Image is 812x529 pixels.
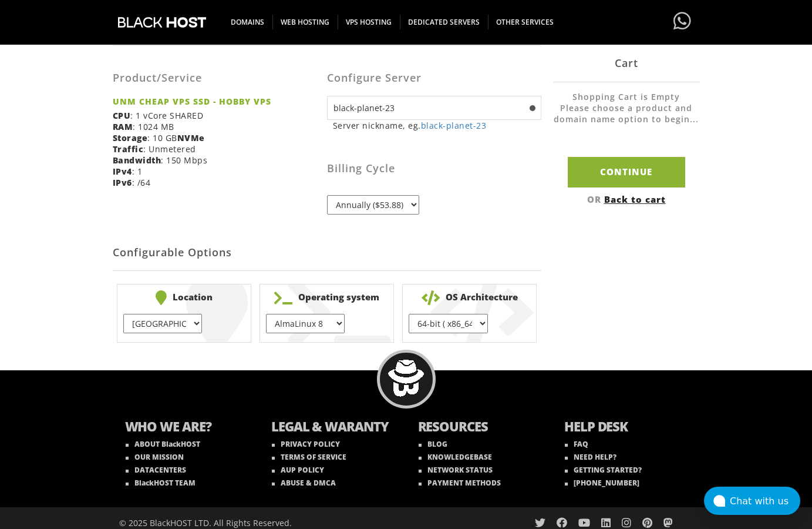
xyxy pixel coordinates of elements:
li: Shopping Cart is Empty Please choose a product and domain name option to begin... [553,91,700,136]
span: DEDICATED SERVERS [400,15,488,29]
b: Operating system [266,290,388,305]
div: : 1 vCore SHARED : 1024 MB : 10 GB : Unmetered : 150 Mbps : 1 : /64 [113,55,327,197]
span: OTHER SERVICES [488,15,562,29]
span: DOMAINS [223,15,273,29]
a: OUR MISSION [126,452,184,462]
button: Chat with us [704,487,800,515]
b: RAM [113,121,133,132]
input: Continue [568,157,685,187]
a: NETWORK STATUS [419,465,493,475]
a: PAYMENT METHODS [419,478,501,488]
b: Location [123,290,245,305]
div: Chat with us [730,495,800,507]
b: LEGAL & WARANTY [271,417,395,438]
b: Storage [113,132,148,143]
b: IPv6 [113,177,132,188]
a: FAQ [565,439,588,449]
b: Traffic [113,143,144,155]
a: DATACENTERS [126,465,186,475]
input: Hostname [327,96,541,120]
h2: Configurable Options [113,235,541,271]
a: Back to cart [604,193,666,205]
h3: Product/Service [113,72,318,84]
b: OS Architecture [409,290,530,305]
b: IPv4 [113,166,132,177]
a: black-planet-23 [421,120,487,131]
span: WEB HOSTING [272,15,338,29]
select: } } } } } } [123,314,202,333]
span: VPS HOSTING [338,15,400,29]
select: } } [409,314,487,333]
a: GETTING STARTED? [565,465,642,475]
b: CPU [113,110,131,121]
a: TERMS OF SERVICE [272,452,346,462]
a: BlackHOST TEAM [126,478,196,488]
a: NEED HELP? [565,452,616,462]
div: Cart [553,44,700,82]
strong: UNM CHEAP VPS SSD - HOBBY VPS [113,96,318,107]
b: Bandwidth [113,155,161,166]
b: RESOURCES [418,417,541,438]
a: ABUSE & DMCA [272,478,336,488]
h3: Configure Server [327,72,541,84]
b: HELP DESK [564,417,688,438]
small: Server nickname, eg. [333,120,541,131]
a: BLOG [419,439,447,449]
a: PRIVACY POLICY [272,439,340,449]
a: KNOWLEDGEBASE [419,452,492,462]
a: [PHONE_NUMBER] [565,478,639,488]
div: OR [553,193,700,205]
img: BlackHOST mascont, Blacky. [388,360,424,397]
a: ABOUT BlackHOST [126,439,200,449]
b: WHO WE ARE? [125,417,248,438]
b: NVMe [177,132,205,143]
a: AUP POLICY [272,465,324,475]
h3: Billing Cycle [327,163,541,175]
select: } } } } } } } } } } } } } } } } [266,314,345,333]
